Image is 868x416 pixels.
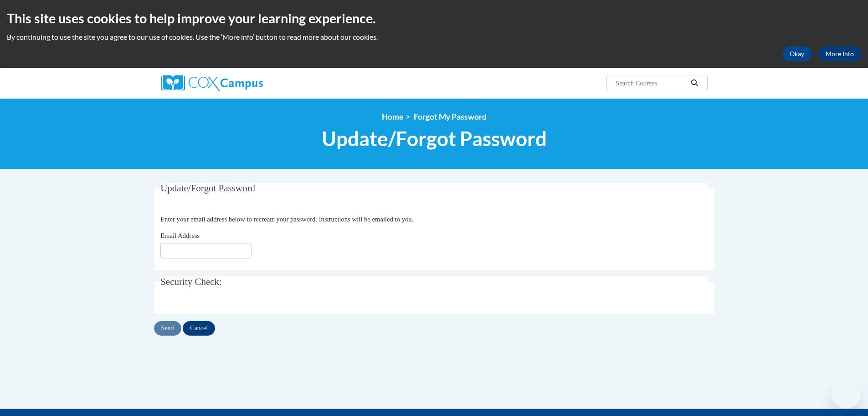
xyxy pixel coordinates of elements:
a: Home [382,112,403,121]
img: Cox Campus [161,75,263,91]
input: Email [160,243,252,258]
span: Enter your email address below to recreate your password. Instructions will be emailed to you. [160,216,413,223]
span: Update/Forgot Password [160,183,255,194]
a: More Info [818,47,861,61]
iframe: Button to launch messaging window [832,379,861,409]
h2: This site uses cookies to help improve your learning experience. [7,9,861,27]
input: Search Courses [615,78,688,89]
a: Cox Campus [161,75,334,91]
span: Email Address [160,232,200,239]
button: Okay [782,47,812,61]
input: Cancel [183,321,215,336]
p: By continuing to use the site you agree to our use of cookies. Use the ‘More info’ button to read... [7,32,861,42]
button: Search [688,78,701,89]
span: Security Check: [160,276,222,287]
span: Update/Forgot Password [322,126,547,151]
span: Forgot My Password [414,112,487,121]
